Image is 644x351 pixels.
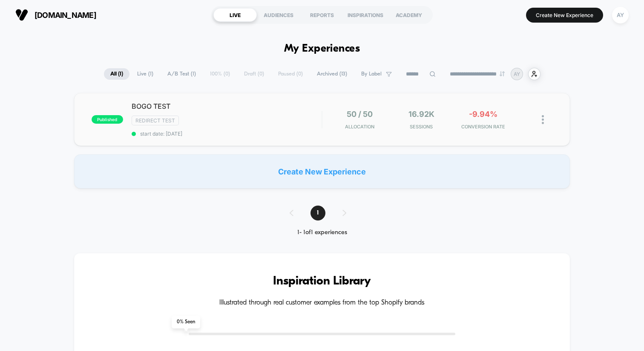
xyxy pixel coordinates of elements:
span: Redirect Test [132,116,179,125]
p: AY [514,71,520,77]
span: Allocation [345,124,374,130]
div: INSPIRATIONS [344,8,387,22]
span: All ( 1 ) [104,68,129,80]
span: -9.94% [469,110,497,119]
div: ACADEMY [387,8,431,22]
span: start date: [DATE] [132,131,322,137]
span: BOGO TEST [132,102,322,110]
span: CONVERSION RATE [454,124,512,130]
span: 16.92k [408,110,434,119]
h3: Inspiration Library [100,275,544,288]
h4: Illustrated through real customer examples from the top Shopify brands [100,299,544,307]
button: Create New Experience [526,8,603,23]
img: close [542,115,544,124]
button: [DOMAIN_NAME] [13,8,99,22]
div: 1 - 1 of 1 experiences [281,229,363,236]
div: REPORTS [300,8,344,22]
span: By Label [361,71,382,77]
div: AUDIENCES [257,8,300,22]
div: Create New Experience [74,154,570,189]
span: Sessions [393,124,450,130]
button: AY [609,6,631,24]
div: LIVE [213,8,257,22]
img: Visually logo [15,9,28,21]
span: Live ( 1 ) [131,68,160,80]
span: 1 [310,206,325,220]
span: published [92,115,123,124]
div: AY [612,7,629,23]
span: A/B Test ( 1 ) [161,68,202,80]
span: 50 / 50 [347,110,373,119]
span: 0 % Seen [172,316,200,328]
span: Archived ( 13 ) [310,68,354,80]
span: [DOMAIN_NAME] [34,11,96,20]
h1: My Experiences [284,43,360,55]
img: end [500,71,505,76]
